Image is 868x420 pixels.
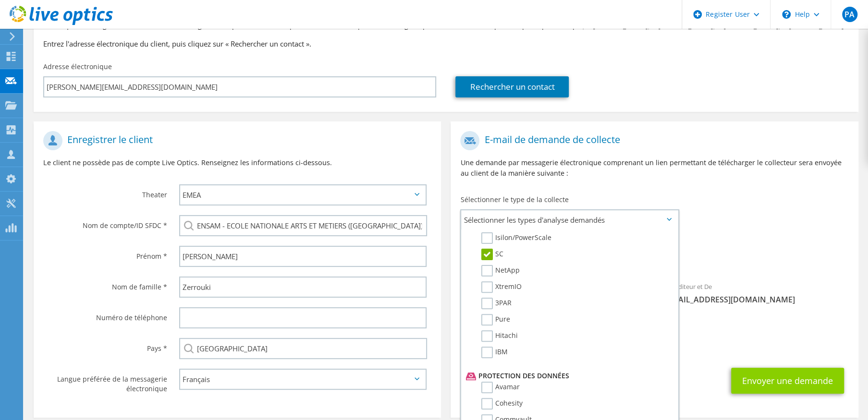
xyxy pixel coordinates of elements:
[481,347,508,358] label: IBM
[451,276,654,320] div: Vers
[451,233,858,272] div: Collectes demandées
[43,369,167,394] label: Langue préférée de la messagerie électronique
[481,281,522,293] label: XtremIO
[731,368,844,394] button: Envoyer une demande
[842,7,857,22] span: PA
[460,195,568,204] label: Sélectionner le type de la collecte
[481,314,510,325] label: Pure
[481,298,512,309] label: 3PAR
[664,294,849,305] span: [EMAIL_ADDRESS][DOMAIN_NAME]
[461,210,677,229] span: Sélectionner les types d'analyse demandés
[43,131,427,150] h1: Enregistrer le client
[43,246,167,261] label: Prénom *
[481,265,520,276] label: NetApp
[481,330,518,342] label: Hitachi
[455,76,569,97] a: Rechercher un contact
[43,338,167,353] label: Pays *
[782,10,791,19] svg: \n
[460,131,844,150] h1: E-mail de demande de collecte
[481,398,523,409] label: Cohesity
[481,232,551,244] label: Isilon/PowerScale
[481,382,520,393] label: Avamar
[43,215,167,230] label: Nom de compte/ID SFDC *
[655,276,858,310] div: Expéditeur et De
[43,157,431,168] p: Le client ne possède pas de compte Live Optics. Renseignez les informations ci-dessous.
[43,38,849,49] h3: Entrez l'adresse électronique du client, puis cliquez sur « Rechercher un contact ».
[464,370,672,382] li: Protection des données
[43,276,167,292] label: Nom de famille *
[451,325,858,358] div: CC et Répondre à
[460,157,848,179] p: Une demande par messagerie électronique comprenant un lien permettant de télécharger le collecteu...
[481,249,503,260] label: SC
[43,307,167,323] label: Numéro de téléphone
[43,62,112,72] label: Adresse électronique
[43,184,167,200] label: Theater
